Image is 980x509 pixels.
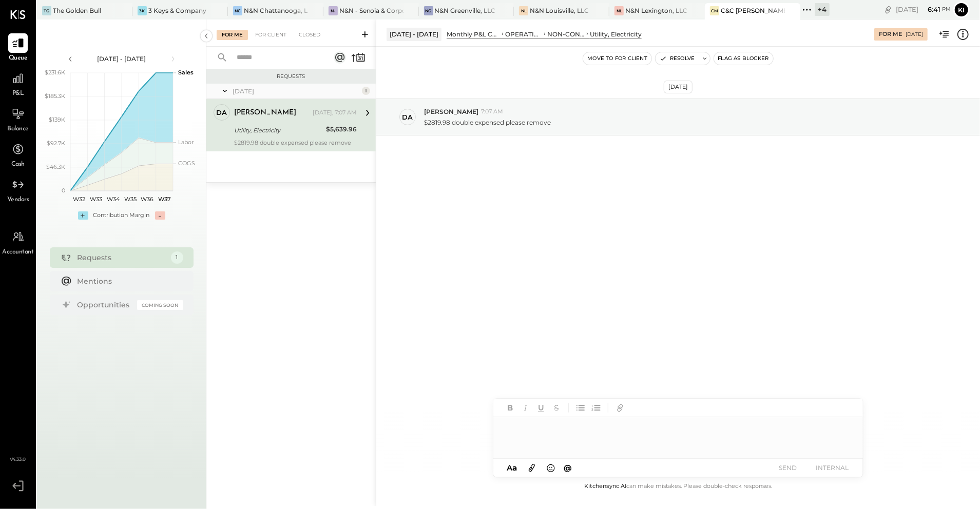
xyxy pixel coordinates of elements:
[447,30,500,38] div: Monthly P&L Comparison
[583,52,651,65] button: Move to for client
[62,187,65,194] text: 0
[424,6,433,15] div: NG
[158,195,170,203] text: W37
[424,118,551,127] p: $2819.98 double expensed please remove
[7,125,29,134] span: Balance
[148,6,206,15] div: 3 Keys & Company
[1,140,35,169] a: Cash
[294,30,325,40] div: Closed
[7,195,29,205] span: Vendors
[217,108,227,118] div: da
[11,160,25,169] span: Cash
[504,401,517,415] button: Bold
[45,69,65,76] text: $231.6K
[519,401,532,415] button: Italic
[45,92,65,100] text: $185.3K
[137,300,183,310] div: Coming Soon
[547,30,585,38] div: NON-CONTROLLABLE EXPENSES
[244,6,308,15] div: N&N Chattanooga, LLC
[519,6,528,15] div: NL
[815,3,830,16] div: + 4
[313,109,357,117] div: [DATE], 7:07 AM
[1,33,35,63] a: Queue
[47,140,65,147] text: $92.7K
[1,104,35,134] a: Balance
[329,6,338,15] div: N-
[481,108,503,116] span: 7:07 AM
[714,52,773,65] button: Flag as Blocker
[171,251,183,264] div: 1
[141,195,153,203] text: W36
[530,6,589,15] div: N&N Louisville, LLC
[625,6,687,15] div: N&N Lexington, LLC
[124,195,136,203] text: W35
[326,124,357,134] div: $5,639.96
[217,30,248,40] div: For Me
[339,6,403,15] div: N&N - Senoia & Corporate
[250,30,292,40] div: For Client
[589,401,603,415] button: Ordered List
[561,461,575,474] button: @
[812,461,853,475] button: INTERNAL
[879,30,902,38] div: For Me
[138,6,147,15] div: 3K
[721,6,785,15] div: C&C [PERSON_NAME] LLC
[106,195,120,203] text: W34
[178,160,195,167] text: COGS
[504,462,520,474] button: Aa
[234,125,323,135] div: Utility, Electricity
[574,401,587,415] button: Unordered List
[656,52,699,65] button: Resolve
[906,31,923,38] div: [DATE]
[78,252,166,263] div: Requests
[234,139,357,146] div: $2819.98 double expensed please remove
[1,69,35,99] a: P&L
[402,112,413,122] div: da
[78,300,132,310] div: Opportunities
[49,116,65,123] text: $139K
[12,89,24,99] span: P&L
[233,6,242,15] div: NC
[53,6,101,15] div: The Golden Bull
[3,248,34,257] span: Accountant
[90,195,102,203] text: W33
[505,30,542,38] div: OPERATING EXPENSES (EBITDA)
[1,227,35,257] a: Accountant
[435,6,496,15] div: N&N Greenville, LLC
[178,139,194,146] text: Labor
[9,54,28,63] span: Queue
[590,30,642,38] div: Utility, Electricity
[78,54,165,63] div: [DATE] - [DATE]
[664,81,693,93] div: [DATE]
[424,107,478,116] span: [PERSON_NAME]
[614,6,624,15] div: NL
[234,108,296,118] div: [PERSON_NAME]
[564,463,572,473] span: @
[233,87,359,95] div: [DATE]
[93,211,150,220] div: Contribution Margin
[1,175,35,205] a: Vendors
[78,211,88,220] div: +
[550,401,563,415] button: Strikethrough
[178,69,194,76] text: Sales
[212,73,371,80] div: Requests
[155,211,165,220] div: -
[953,2,970,18] button: Ki
[613,401,627,415] button: Add URL
[46,163,65,170] text: $46.3K
[42,6,51,15] div: TG
[710,6,719,15] div: CM
[387,28,441,41] div: [DATE] - [DATE]
[362,87,370,95] div: 1
[72,195,85,203] text: W32
[767,461,809,475] button: SEND
[534,401,548,415] button: Underline
[883,4,893,15] div: copy link
[78,276,178,286] div: Mentions
[512,463,517,473] span: a
[896,5,951,14] div: [DATE]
